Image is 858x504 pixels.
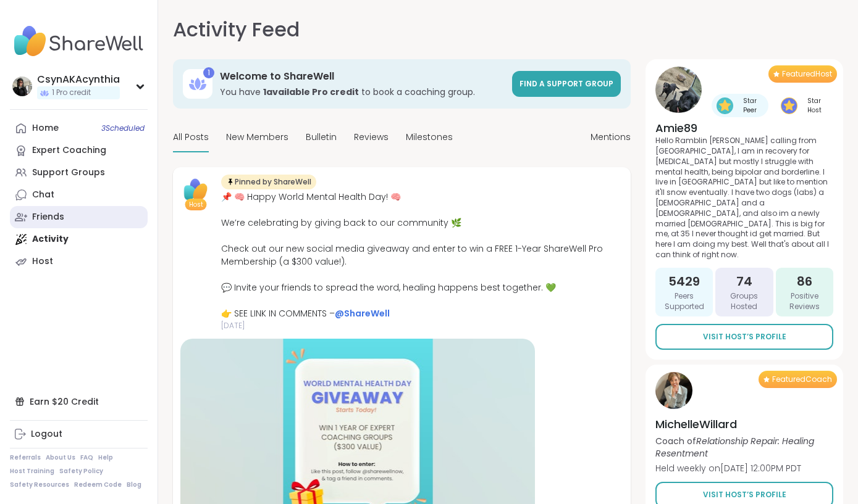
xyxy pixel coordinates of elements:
span: Groups Hosted [720,291,768,312]
img: CsynAKAcynthia [12,76,32,96]
a: Friends [10,206,148,228]
span: Reviews [354,131,389,144]
a: @ShareWell [335,307,390,320]
div: Pinned by ShareWell [221,175,316,189]
a: Redeem Code [74,481,122,489]
div: Friends [32,211,64,223]
div: Home [32,122,59,134]
span: Star Host [800,96,828,115]
a: FAQ [80,453,93,462]
h3: Welcome to ShareWell [220,70,505,83]
div: Chat [32,189,54,201]
b: 1 available Pro credit [263,86,359,98]
span: [DATE] [221,320,623,331]
a: Referrals [10,453,41,462]
span: 5429 [668,273,700,290]
div: Earn $20 Credit [10,390,148,413]
h4: MichelleWillard [655,416,833,432]
span: Featured Host [782,69,832,79]
span: Bulletin [306,131,337,144]
span: 86 [797,273,812,290]
img: ShareWell [180,175,211,205]
img: Star Host [781,97,797,114]
img: Star Peer [717,97,733,114]
span: 3 Scheduled [101,123,145,133]
h3: You have to book a coaching group. [220,86,505,98]
a: Host Training [10,467,54,476]
span: Milestones [406,131,453,144]
img: ShareWell Nav Logo [10,20,148,63]
div: 📌 🧠 Happy World Mental Health Day! 🧠 We’re celebrating by giving back to our community 🌿 Check ou... [221,191,623,320]
span: 1 Pro credit [52,88,91,98]
div: Support Groups [32,167,105,179]
a: Visit Host’s Profile [655,324,833,350]
h4: Amie89 [655,120,833,136]
span: Peers Supported [660,291,708,312]
div: Expert Coaching [32,144,106,157]
a: About Us [46,453,75,462]
h1: Activity Feed [173,15,300,44]
img: MichelleWillard [655,372,692,409]
a: Chat [10,184,148,206]
span: Featured Coach [772,374,832,384]
div: 1 [203,67,214,78]
span: New Members [226,131,288,144]
a: Expert Coaching [10,139,148,162]
a: Host [10,250,148,273]
a: Support Groups [10,162,148,184]
i: Relationship Repair: Healing Resentment [655,435,814,460]
span: Host [189,200,203,209]
a: Find a support group [512,71,621,97]
div: CsynAKAcynthia [37,73,120,86]
a: Home3Scheduled [10,117,148,139]
a: Safety Policy [59,467,103,476]
span: Positive Reviews [781,291,828,312]
span: Star Peer [736,96,763,115]
span: Visit Host’s Profile [703,331,786,342]
span: Find a support group [519,78,613,89]
span: Visit Host’s Profile [703,489,786,500]
a: Logout [10,423,148,445]
p: Coach of [655,435,833,460]
span: 74 [736,273,752,290]
div: Logout [31,428,62,440]
img: Amie89 [655,67,702,113]
a: Help [98,453,113,462]
span: All Posts [173,131,209,144]
div: Host [32,255,53,268]
a: Safety Resources [10,481,69,489]
span: Mentions [591,131,631,144]
p: Hello Ramblin [PERSON_NAME] calling from [GEOGRAPHIC_DATA], I am in recovery for [MEDICAL_DATA] b... [655,136,833,260]
a: Blog [127,481,141,489]
p: Held weekly on [DATE] 12:00PM PDT [655,462,833,474]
